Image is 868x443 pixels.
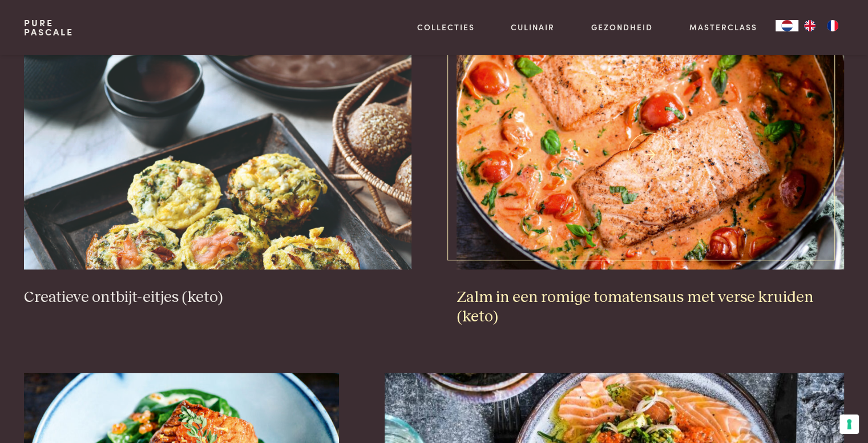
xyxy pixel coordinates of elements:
a: Creatieve ontbijt-eitjes (keto) Creatieve ontbijt-eitjes (keto) [24,41,411,307]
a: Zalm in een romige tomatensaus met verse kruiden (keto) Zalm in een romige tomatensaus met verse ... [457,41,843,327]
a: PurePascale [24,18,74,37]
ul: Language list [798,20,844,31]
a: EN [798,20,821,31]
a: FR [821,20,844,31]
img: Zalm in een romige tomatensaus met verse kruiden (keto) [457,41,843,269]
a: Culinair [511,21,555,33]
h3: Creatieve ontbijt-eitjes (keto) [24,288,411,308]
div: Language [776,20,798,31]
a: Collecties [417,21,475,33]
h3: Zalm in een romige tomatensaus met verse kruiden (keto) [457,288,843,327]
a: Gezondheid [591,21,653,33]
a: Masterclass [689,21,757,33]
aside: Language selected: Nederlands [776,20,844,31]
button: Uw voorkeuren voor toestemming voor trackingtechnologieën [839,414,859,434]
img: Creatieve ontbijt-eitjes (keto) [24,41,411,269]
a: NL [776,20,798,31]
